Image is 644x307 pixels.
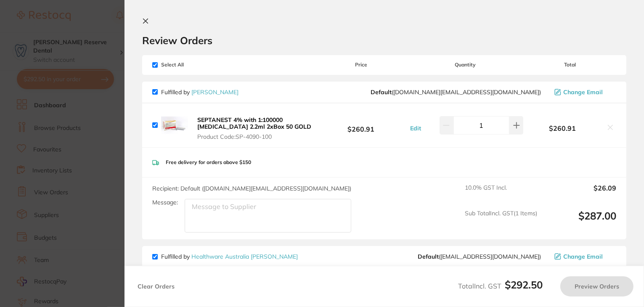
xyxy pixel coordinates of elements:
p: Message from Restocq, sent 1d ago [37,32,145,40]
span: Total Incl. GST [458,282,543,290]
p: It has been 14 days since you have started your Restocq journey. We wanted to do a check in and s... [37,24,145,32]
img: MDZ5cnV1eQ [161,112,188,139]
label: Message: [152,199,178,206]
b: Default [418,253,439,260]
button: Edit [408,124,424,132]
p: Free delivery for orders above $150 [166,159,251,165]
button: Clear Orders [135,276,177,296]
span: customer.care@henryschein.com.au [371,89,541,95]
button: SEPTANEST 4% with 1:100000 [MEDICAL_DATA] 2.2ml 2xBox 50 GOLD Product Code:SP-4090-100 [195,116,315,140]
output: $287.00 [544,210,616,233]
b: Default [371,88,392,96]
span: Sub Total Incl. GST ( 1 Items) [465,210,537,233]
span: Select All [152,62,236,68]
p: Fulfilled by [161,89,239,95]
span: Product Code: SP-4090-100 [197,133,312,140]
span: Total [523,62,616,68]
span: Change Email [563,89,603,95]
output: $26.09 [544,184,616,203]
span: Recipient: Default ( [DOMAIN_NAME][EMAIL_ADDRESS][DOMAIN_NAME] ) [152,185,351,192]
span: Price [315,62,408,68]
a: [PERSON_NAME] [191,88,239,96]
span: info@healthwareaustralia.com.au [418,253,541,260]
button: Preview Orders [560,276,633,296]
b: SEPTANEST 4% with 1:100000 [MEDICAL_DATA] 2.2ml 2xBox 50 GOLD [197,116,311,130]
img: Profile image for Restocq [19,25,32,39]
p: Fulfilled by [161,253,298,260]
button: Change Email [552,88,616,96]
b: $260.91 [523,124,601,132]
span: 10.0 % GST Incl. [465,184,537,203]
button: Change Email [552,253,616,260]
div: message notification from Restocq, 1d ago. It has been 14 days since you have started your Restoc... [13,18,156,45]
span: Quantity [408,62,524,68]
b: $260.91 [315,117,408,133]
h2: Review Orders [142,34,626,47]
b: $292.50 [505,278,543,291]
span: Change Email [563,253,603,260]
a: Healthware Australia [PERSON_NAME] [191,253,298,260]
